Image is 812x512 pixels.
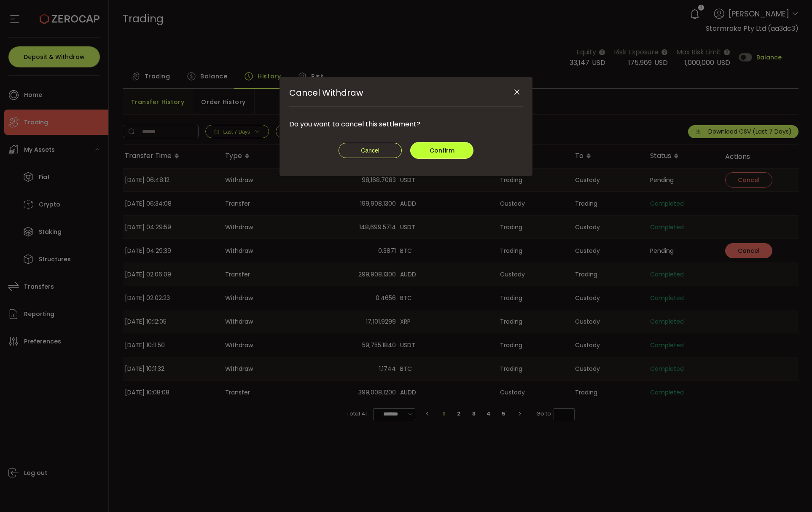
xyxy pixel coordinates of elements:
button: Close [509,85,524,100]
span: Confirm [430,146,454,155]
div: Cancel Withdraw [280,77,532,176]
span: Cancel Withdraw [289,87,363,99]
button: Cancel [339,143,402,158]
iframe: Chat Widget [770,472,812,512]
span: Do you want to cancel this settlement? [289,119,420,129]
span: Cancel [361,147,379,154]
button: Confirm [410,142,473,159]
